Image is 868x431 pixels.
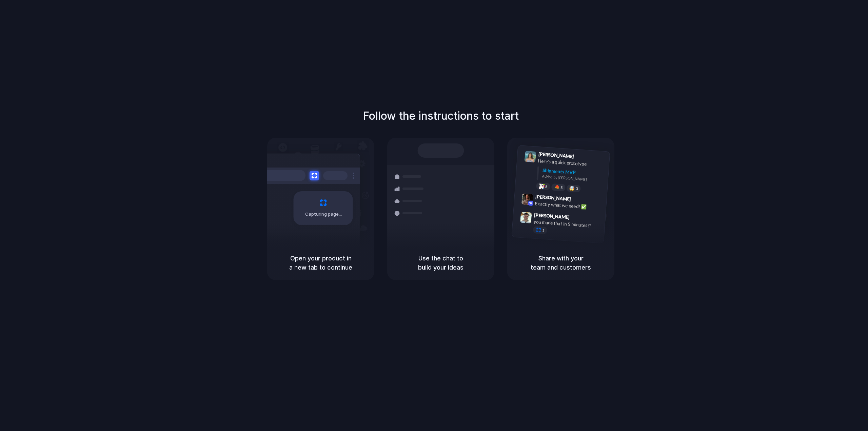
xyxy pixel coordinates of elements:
span: [PERSON_NAME] [538,150,574,160]
div: Shipments MVP [542,167,605,178]
div: 🤯 [569,186,575,191]
div: Exactly what we need! ✅ [535,200,603,211]
div: you made that in 5 minutes?! [533,218,601,230]
span: [PERSON_NAME] [535,193,571,203]
span: Capturing page [305,211,343,218]
h1: Follow the instructions to start [363,108,519,124]
span: 9:41 AM [576,154,590,162]
div: Added by [PERSON_NAME] [542,174,604,183]
span: 5 [560,186,563,190]
span: 1 [542,229,545,232]
span: 3 [576,187,578,191]
h5: Use the chat to build your ideas [395,254,486,272]
h5: Share with your team and customers [515,254,606,272]
div: Here's a quick prototype [538,157,606,169]
span: 9:47 AM [572,214,586,222]
span: 9:42 AM [573,196,587,204]
span: 8 [545,185,548,189]
span: [PERSON_NAME] [534,211,570,221]
h5: Open your product in a new tab to continue [275,254,366,272]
